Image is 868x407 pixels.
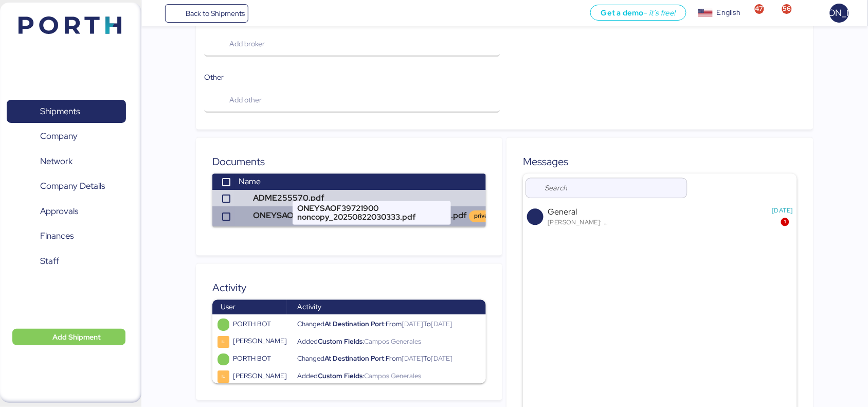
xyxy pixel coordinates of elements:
[40,104,80,119] span: Shipments
[402,320,423,329] span: [DATE]
[7,125,126,148] a: Company
[772,207,793,215] div: [DATE]
[548,219,609,226] div: [PERSON_NAME]: ADME255570.pdf
[318,372,363,381] span: Custom Fields
[7,224,126,248] a: Finances
[717,7,740,18] div: English
[386,355,402,363] span: from
[229,38,265,50] span: Add broker
[384,320,386,329] span: :
[297,355,324,363] span: Changed
[431,320,453,329] span: [DATE]
[297,320,324,329] span: Changed
[229,94,262,107] span: Add other
[523,154,797,170] div: Messages
[363,338,364,346] span: :
[364,338,421,346] span: Campos Generales
[7,150,126,173] a: Network
[223,371,287,382] div: [PERSON_NAME]
[40,129,78,144] span: Company
[475,212,494,221] div: private
[40,204,78,219] span: Approvals
[324,355,384,363] span: At Destination Port
[7,174,126,198] a: Company Details
[222,357,225,363] span: P
[204,87,501,113] button: Add other
[40,179,105,193] span: Company Details
[384,355,386,363] span: :
[212,154,486,170] div: Documents
[40,254,59,269] span: Staff
[297,372,318,381] span: Added
[221,303,236,312] span: User
[386,320,402,329] span: from
[324,320,384,329] span: At Destination Port
[204,31,501,57] button: Add broker
[222,340,225,346] span: IU
[431,355,453,363] span: [DATE]
[40,154,73,169] span: Network
[234,207,509,226] td: ONEYSAOF39721900 noncopy_20250822030333.pdf
[222,322,225,328] span: P
[223,354,287,364] div: PORTH BOT
[297,338,318,346] span: Added
[7,100,126,123] a: Shipments
[548,207,764,217] div: General
[7,250,126,273] a: Staff
[364,372,421,381] span: Campos Generales
[222,374,225,380] span: IU
[318,338,363,346] span: Custom Fields
[7,200,126,223] a: Approvals
[234,190,509,207] td: ADME255570.pdf
[223,320,287,330] div: PORTH BOT
[148,5,165,22] button: Menu
[423,355,431,363] span: to
[12,329,125,345] button: Add Shipment
[165,4,249,23] a: Back to Shipments
[186,7,245,20] span: Back to Shipments
[52,331,101,343] span: Add Shipment
[423,320,431,329] span: to
[223,337,287,347] div: [PERSON_NAME]
[297,303,321,312] span: Activity
[212,280,486,296] div: Activity
[239,176,261,187] span: Name
[545,178,682,199] input: Search
[402,355,423,363] span: [DATE]
[40,228,74,243] span: Finances
[363,372,364,381] span: :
